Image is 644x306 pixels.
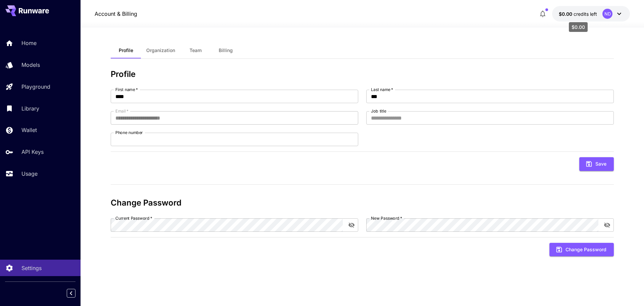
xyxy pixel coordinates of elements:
button: $0.00ND [552,6,630,21]
p: API Keys [21,148,44,156]
button: Change Password [549,243,614,257]
p: Models [21,61,40,69]
span: $0.00 [559,11,574,17]
button: Collapse sidebar [67,289,75,298]
h3: Profile [111,70,614,79]
p: Library [21,104,39,113]
div: Collapse sidebar [72,287,80,299]
span: Organization [146,47,175,53]
p: Usage [21,170,38,178]
div: $0.00 [559,10,597,17]
a: Account & Billing [95,10,137,18]
label: Job title [371,108,386,114]
label: Phone number [115,130,143,135]
label: Last name [371,87,393,92]
div: $0.00 [569,22,588,32]
label: New Password [371,215,402,221]
p: Settings [21,264,42,272]
nav: breadcrumb [95,10,137,18]
p: Home [21,39,37,47]
button: toggle password visibility [345,219,358,231]
h3: Change Password [111,198,614,208]
span: Profile [119,47,133,53]
p: Playground [21,83,50,91]
span: Team [190,47,202,53]
p: Wallet [21,126,37,134]
span: Billing [219,47,233,53]
div: ND [602,9,612,19]
button: Save [579,157,614,171]
button: toggle password visibility [601,219,613,231]
label: Current Password [115,215,152,221]
label: Email [115,108,128,114]
span: credits left [574,11,597,17]
label: First name [115,87,138,92]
